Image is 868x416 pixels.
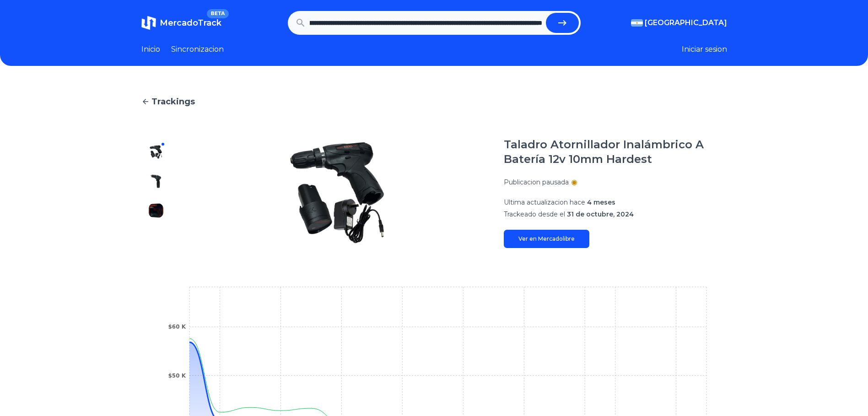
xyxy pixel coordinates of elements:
span: BETA [207,9,228,18]
p: Publicacion pausada [504,178,569,187]
tspan: $60 K [168,324,186,330]
img: MercadoTrack [141,16,156,30]
span: Ultima actualizacion hace [504,198,585,206]
span: MercadoTrack [160,18,221,28]
button: Iniciar sesion [682,44,727,55]
img: Taladro Atornillador Inalámbrico A Batería 12v 10mm Hardest [149,203,163,218]
span: 4 meses [587,198,615,206]
a: MercadoTrackBETA [141,16,221,30]
img: Taladro Atornillador Inalámbrico A Batería 12v 10mm Hardest [149,145,163,159]
tspan: $50 K [168,373,186,379]
img: Argentina [631,19,643,27]
a: Inicio [141,44,160,55]
img: Taladro Atornillador Inalámbrico A Batería 12v 10mm Hardest [149,174,163,189]
span: Trackeado desde el [504,210,565,218]
a: Trackings [141,95,727,108]
span: Trackings [151,95,195,108]
button: [GEOGRAPHIC_DATA] [631,17,727,28]
img: Taladro Atornillador Inalámbrico A Batería 12v 10mm Hardest [189,137,485,248]
a: Ver en Mercadolibre [504,230,589,248]
span: [GEOGRAPHIC_DATA] [645,17,727,28]
span: 31 de octubre, 2024 [567,210,634,218]
a: Sincronizacion [171,44,224,55]
h1: Taladro Atornillador Inalámbrico A Batería 12v 10mm Hardest [504,137,727,167]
